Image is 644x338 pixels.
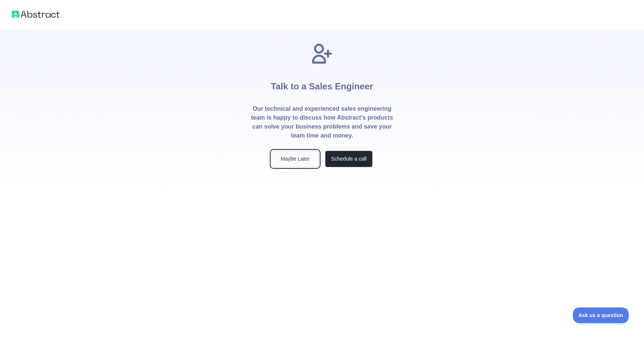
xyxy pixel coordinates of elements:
[325,151,373,167] button: Schedule a call
[250,104,394,140] p: Our technical and experienced sales engineering team is happy to discuss how Abstract's products ...
[271,66,373,104] h1: Talk to a Sales Engineer
[12,9,60,19] img: Abstract logo
[271,151,319,167] button: Maybe Later
[573,307,629,323] iframe: Toggle Customer Support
